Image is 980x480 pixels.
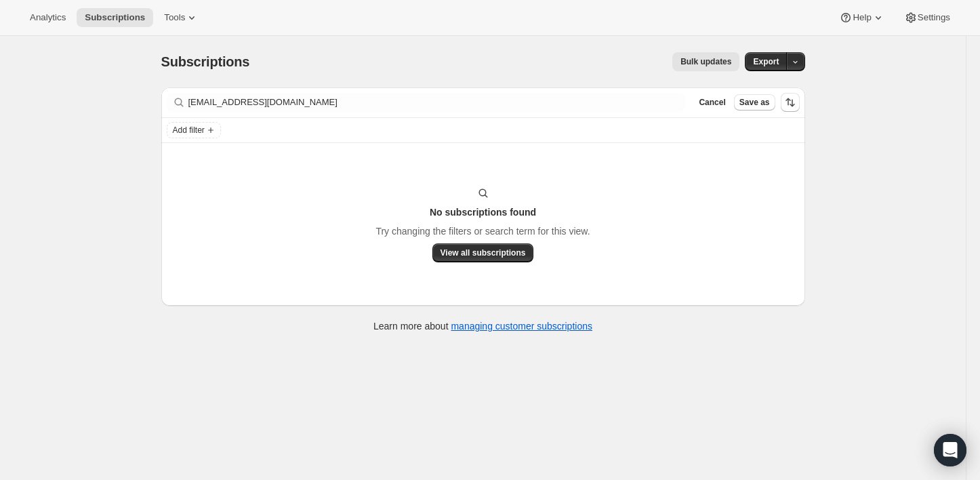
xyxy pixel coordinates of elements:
[680,56,731,67] span: Bulk updates
[853,12,871,23] span: Help
[896,8,958,27] button: Settings
[672,52,739,71] button: Bulk updates
[430,205,536,219] h3: No subscriptions found
[30,12,66,23] span: Analytics
[745,52,787,71] button: Export
[739,97,770,108] span: Save as
[156,8,207,27] button: Tools
[164,12,185,23] span: Tools
[441,247,526,258] span: View all subscriptions
[373,319,592,333] p: Learn more about
[173,125,205,136] span: Add filter
[831,8,893,27] button: Help
[734,94,775,111] button: Save as
[22,8,74,27] button: Analytics
[432,243,534,262] button: View all subscriptions
[188,93,686,112] input: Filter subscribers
[85,12,145,23] span: Subscriptions
[918,12,950,23] span: Settings
[753,56,779,67] span: Export
[693,94,731,111] button: Cancel
[167,122,221,138] button: Add filter
[451,321,592,332] a: managing customer subscriptions
[161,54,250,69] span: Subscriptions
[375,224,590,238] p: Try changing the filters or search term for this view.
[934,434,966,466] div: Open Intercom Messenger
[77,8,153,27] button: Subscriptions
[781,93,800,112] button: Sort the results
[699,97,725,108] span: Cancel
